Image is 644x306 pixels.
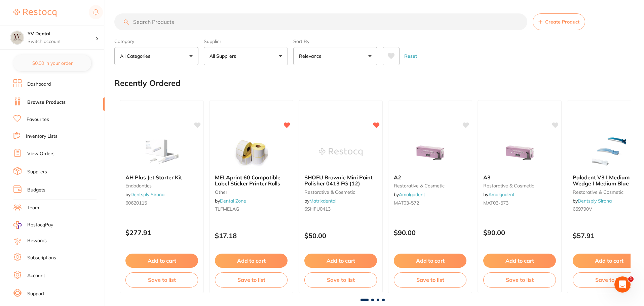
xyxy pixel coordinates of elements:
button: Reset [402,47,419,65]
a: Browse Products [27,99,66,106]
a: View Orders [27,150,54,157]
img: AH Plus Jet Starter Kit [140,135,184,169]
button: $0.00 in your order [13,55,91,71]
button: All Suppliers [204,47,288,65]
a: Account [27,272,45,279]
p: $277.91 [125,229,198,236]
small: restorative & cosmetic [304,189,377,195]
b: A2 [394,174,466,180]
p: Switch account [28,38,96,45]
label: Sort By [293,38,377,44]
img: A2 [408,135,452,169]
small: MAT03-572 [394,200,466,206]
span: by [125,191,164,198]
button: Create Product [533,13,585,30]
button: Relevance [293,47,377,65]
span: by [304,198,336,204]
button: Add to cart [215,254,288,268]
span: by [483,191,515,198]
a: Favourites [27,116,49,123]
small: endodontics [125,183,198,188]
img: RestocqPay [13,221,22,229]
button: All Categories [114,47,198,65]
a: Restocq Logo [13,5,56,20]
a: Suppliers [27,169,47,175]
a: RestocqPay [13,221,53,229]
button: Add to cart [125,254,198,268]
small: restorative & cosmetic [394,183,466,188]
p: All Suppliers [210,53,239,59]
span: RestocqPay [27,222,53,228]
button: Add to cart [483,254,556,268]
img: SHOFU Brownie Mini Point Polisher 0413 FG (12) [319,135,363,169]
p: All Categories [120,53,153,59]
span: by [215,198,246,204]
input: Search Products [114,13,527,30]
small: restorative & cosmetic [483,183,556,188]
img: YV Dental [10,31,24,44]
small: other [215,189,288,195]
a: Dental Zone [220,198,246,204]
p: $17.18 [215,232,288,239]
p: Relevance [299,53,324,59]
small: 6SHFU0413 [304,206,377,212]
button: Save to list [304,272,377,287]
a: Inventory Lists [26,133,58,140]
p: $90.00 [483,229,556,236]
small: 60620115 [125,200,198,206]
img: Palodent V3 I Medium Wedge I Medium Blue I Refill of 100 [587,135,631,169]
h2: Recently Ordered [114,79,181,88]
button: Save to list [483,272,556,287]
button: Add to cart [394,254,466,268]
button: Add to cart [304,254,377,268]
button: Save to list [125,272,198,287]
span: Create Product [545,19,579,25]
span: by [573,198,612,204]
a: Support [27,291,44,297]
button: Save to list [215,272,288,287]
small: MAT03-573 [483,200,556,206]
b: SHOFU Brownie Mini Point Polisher 0413 FG (12) [304,174,377,187]
img: A3 [498,135,541,169]
a: Subscriptions [27,255,56,261]
a: Rewards [27,237,47,244]
span: 1 [628,276,634,282]
a: Amalgadent [488,191,515,198]
img: Restocq Logo [13,9,56,17]
h4: YV Dental [28,31,96,37]
a: Dentsply Sirona [130,191,164,198]
span: by [394,191,425,198]
small: TLFMELAG [215,206,288,212]
p: $90.00 [394,229,466,236]
label: Supplier [204,38,288,44]
a: Budgets [27,187,45,193]
iframe: Intercom live chat [614,276,631,293]
b: MELAprint 60 Compatible Label Sticker Printer Rolls [215,174,288,187]
a: Dentsply Sirona [578,198,612,204]
a: Dashboard [27,81,51,88]
label: Category [114,38,198,44]
a: Matrixdental [309,198,336,204]
img: MELAprint 60 Compatible Label Sticker Printer Rolls [229,135,273,169]
b: AH Plus Jet Starter Kit [125,174,198,180]
b: A3 [483,174,556,180]
button: Save to list [394,272,466,287]
a: Amalgadent [399,191,425,198]
p: $50.00 [304,232,377,239]
a: Team [27,205,39,211]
